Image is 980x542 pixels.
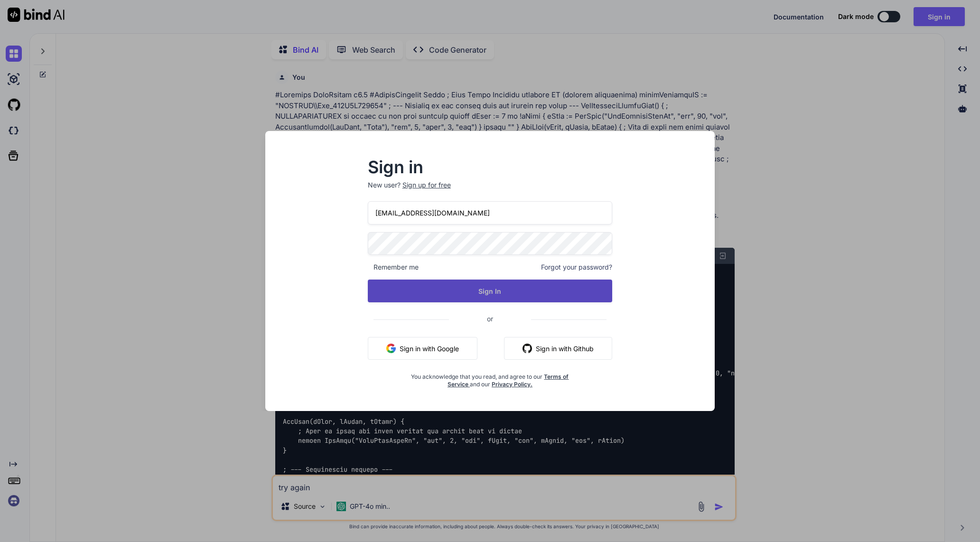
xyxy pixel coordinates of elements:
[368,159,613,175] h2: Sign in
[492,381,532,388] a: Privacy Policy.
[368,337,477,360] button: Sign in with Google
[448,373,569,388] a: Terms of Service
[523,344,532,353] img: github
[541,262,612,272] span: Forgot your password?
[368,280,613,302] button: Sign In
[402,180,451,190] div: Sign up for free
[449,307,531,330] span: or
[409,367,572,388] div: You acknowledge that you read, and agree to our and our
[368,201,613,224] input: Login or Email
[368,262,419,272] span: Remember me
[368,180,613,201] p: New user?
[386,344,396,353] img: google
[504,337,612,360] button: Sign in with Github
